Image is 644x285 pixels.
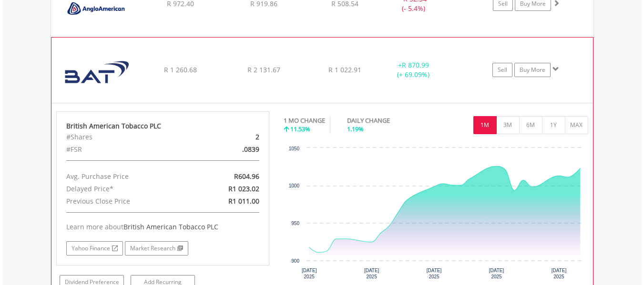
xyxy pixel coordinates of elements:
[514,63,551,77] a: Buy More
[284,116,325,125] div: 1 MO CHANGE
[328,65,361,74] span: R 1 022.91
[552,268,567,279] text: [DATE] 2025
[66,222,260,232] div: Learn more about
[59,170,197,183] div: Avg. Purchase Price
[289,146,300,151] text: 1050
[123,222,218,231] span: British American Tobacco PLC
[197,131,266,143] div: 2
[473,116,497,134] button: 1M
[302,268,317,279] text: [DATE] 2025
[378,60,449,79] div: + (+ 69.09%)
[247,65,280,74] span: R 2 131.67
[492,63,512,77] a: Sell
[56,49,138,100] img: EQU.ZA.BTI.png
[565,116,588,134] button: MAX
[228,197,259,206] span: R1 011.00
[347,125,364,133] span: 1.19%
[489,268,504,279] text: [DATE] 2025
[66,241,123,256] a: Yahoo Finance
[291,221,299,226] text: 950
[234,172,259,181] span: R604.96
[347,116,423,125] div: DAILY CHANGE
[197,143,266,156] div: .0839
[59,183,197,195] div: Delayed Price*
[542,116,565,134] button: 1Y
[59,195,197,207] div: Previous Close Price
[164,65,197,74] span: R 1 260.68
[289,183,300,188] text: 1000
[59,143,197,156] div: #FSR
[290,125,310,133] span: 11.53%
[228,184,259,193] span: R1 023.02
[66,121,260,131] div: British American Tobacco PLC
[427,268,442,279] text: [DATE] 2025
[519,116,542,134] button: 6M
[402,60,429,69] span: R 870.99
[59,131,197,143] div: #Shares
[496,116,520,134] button: 3M
[125,241,188,256] a: Market Research
[364,268,379,279] text: [DATE] 2025
[291,258,299,264] text: 900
